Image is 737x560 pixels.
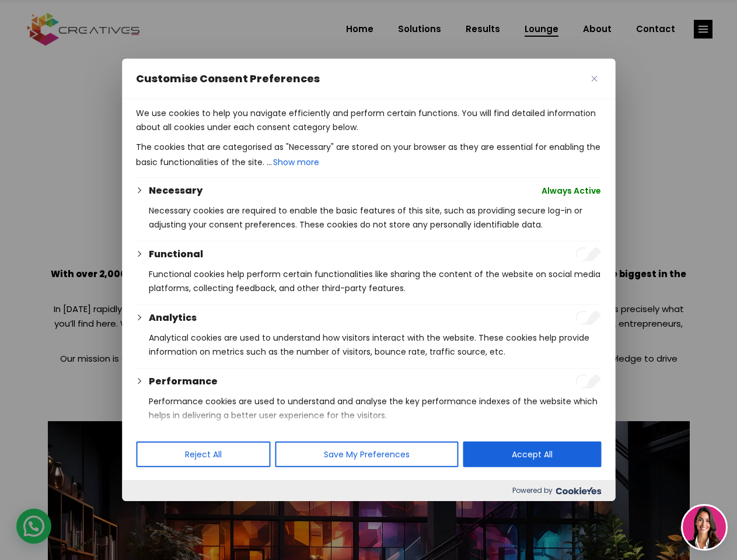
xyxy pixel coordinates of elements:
img: agent [683,506,726,549]
div: Powered by [122,480,615,501]
img: Cookieyes logo [556,487,601,495]
p: Necessary cookies are required to enable the basic features of this site, such as providing secur... [149,204,601,232]
button: Save My Preferences [275,442,458,467]
button: Necessary [149,184,202,198]
img: Close [591,76,597,82]
span: Customise Consent Preferences [136,72,320,86]
button: Analytics [149,311,197,325]
span: Always Active [542,184,601,198]
p: The cookies that are categorised as "Necessary" are stored on your browser as they are essential ... [136,140,601,170]
p: Functional cookies help perform certain functionalities like sharing the content of the website o... [149,267,601,295]
button: Reject All [136,442,270,467]
p: Performance cookies are used to understand and analyse the key performance indexes of the website... [149,394,601,422]
input: Enable Analytics [575,311,601,325]
input: Enable Performance [575,374,601,388]
p: Analytical cookies are used to understand how visitors interact with the website. These cookies h... [149,331,601,359]
div: Customise Consent Preferences [122,59,615,501]
p: We use cookies to help you navigate efficiently and perform certain functions. You will find deta... [136,106,601,134]
button: Functional [149,247,203,261]
button: Accept All [463,442,601,467]
input: Enable Functional [575,247,601,261]
button: Show more [272,154,320,170]
button: Performance [149,374,218,388]
button: Close [587,72,601,86]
